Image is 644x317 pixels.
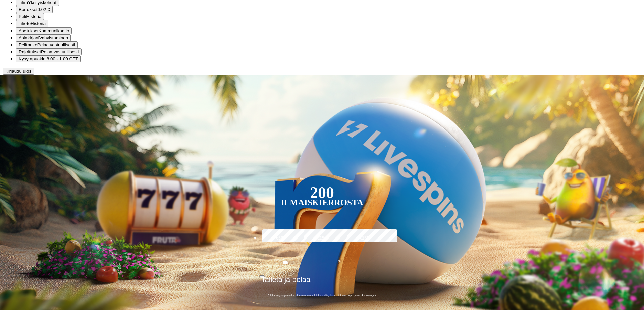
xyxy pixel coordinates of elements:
[19,56,40,61] span: Kysy apua
[41,49,79,54] span: Pelaa vastuullisesti
[40,56,78,61] span: klo 8.00 - 1.00 CET
[265,273,267,277] span: €
[19,21,31,26] span: Tiliote
[26,14,41,19] span: Historia
[16,41,78,48] button: clock iconPelitaukoPelaa vastuullisesti
[261,275,311,289] span: Talleta ja pelaa
[19,35,39,40] span: Asiakirjani
[19,7,38,12] span: Bonukset
[5,69,31,74] span: Kirjaudu ulos
[16,20,48,27] button: transactions iconTilioteHistoria
[19,28,39,33] span: Asetukset
[37,42,75,47] span: Pelaa vastuullisesti
[303,228,341,248] label: €150
[16,13,44,20] button: history iconPeliHistoria
[345,228,384,248] label: €250
[16,34,71,41] button: document iconAsiakirjaniVahvistaminen
[16,27,72,34] button: toggle iconAsetuksetKommunikaatio
[31,21,46,26] span: Historia
[338,257,340,264] span: €
[259,293,385,297] span: 200 kierrätysvapaata ilmaiskierrosta ensitalletuksen yhteydessä. 50 kierrosta per päivä, 4 päivän...
[38,7,50,12] span: 0.02 €
[259,275,385,289] button: Talleta ja pelaa
[16,48,82,55] button: limits iconRajoituksetPelaa vastuullisesti
[16,6,53,13] button: smiley iconBonukset0.02 €
[281,199,363,207] div: Ilmaiskierrosta
[19,42,37,47] span: Pelitauko
[3,68,34,75] button: Kirjaudu ulos
[39,35,68,40] span: Vahvistaminen
[19,49,41,54] span: Rajoitukset
[19,14,26,19] span: Peli
[39,28,69,33] span: Kommunikaatio
[16,55,81,62] button: headphones iconKysy apuaklo 8.00 - 1.00 CET
[260,228,299,248] label: €50
[310,189,334,197] div: 200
